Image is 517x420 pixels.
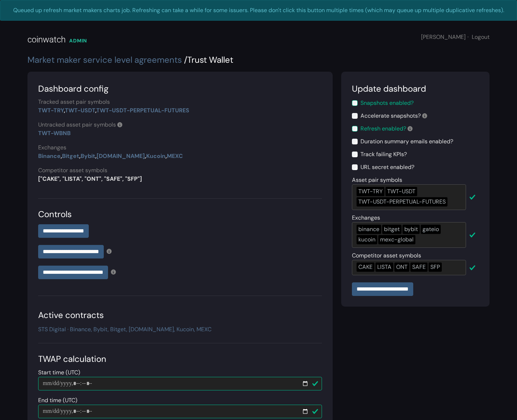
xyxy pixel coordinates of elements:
div: mexc-global [378,235,415,244]
a: Market maker service level agreements [27,54,182,65]
label: Asset pair symbols [352,176,402,184]
div: bybit [403,225,420,234]
a: Kucoin [146,152,165,160]
div: Controls [38,208,322,221]
label: Accelerate snapshots? [360,112,427,120]
a: [DOMAIN_NAME] [97,152,145,160]
label: Competitor asset symbols [38,166,107,175]
div: Trust Wallet [27,53,490,66]
div: bitget [382,225,401,234]
label: Competitor asset symbols [352,251,421,260]
span: · [467,33,469,41]
div: Dashboard config [38,82,322,95]
label: End time (UTC) [38,396,77,405]
div: TWT-USDT-PERPETUAL-FUTURES [357,197,447,206]
div: kucoin [357,235,377,244]
strong: , , , , , [38,152,183,160]
div: SAFE [410,262,428,272]
div: ADMIN [69,37,87,45]
a: TWT-TRY [38,107,64,114]
label: Start time (UTC) [38,368,80,377]
a: TWT-WBNB [38,129,71,137]
label: Exchanges [38,143,66,152]
div: Active contracts [38,309,322,322]
div: TWT-TRY [357,187,384,196]
div: coinwatch [27,33,66,46]
div: gateio [421,225,441,234]
div: [PERSON_NAME] [421,33,490,41]
a: Bybit [81,152,95,160]
div: LISTA [375,262,393,272]
a: coinwatch ADMIN [27,21,87,53]
strong: ["CAKE", "LISTA", "ONT", "SAFE", "SFP"] [38,175,142,183]
div: TWT-USDT [385,187,417,196]
label: Tracked asset pair symbols [38,98,110,106]
div: CAKE [357,262,374,272]
div: ONT [394,262,409,272]
span: / [184,54,187,65]
a: STS Digital · Binance, Bybit, Bitget, [DOMAIN_NAME], Kucoin, MEXC [38,326,211,333]
label: Refresh enabled? [360,124,413,133]
label: Snapshots enabled? [360,99,414,107]
label: Duration summary emails enabled? [360,137,453,146]
a: Binance [38,152,61,160]
strong: , , [38,107,189,114]
div: Update dashboard [352,82,479,95]
a: Logout [472,33,490,41]
a: MEXC [167,152,183,160]
a: Bitget [62,152,79,160]
div: binance [357,225,381,234]
label: URL secret enabled? [360,163,414,171]
a: TWT-USDT-PERPETUAL-FUTURES [96,107,189,114]
div: SFP [429,262,442,272]
label: Track failing KPIs? [360,150,407,159]
label: Untracked asset pair symbols [38,121,122,129]
label: Exchanges [352,214,380,222]
a: TWT-USDT [65,107,95,114]
div: TWAP calculation [38,353,322,365]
